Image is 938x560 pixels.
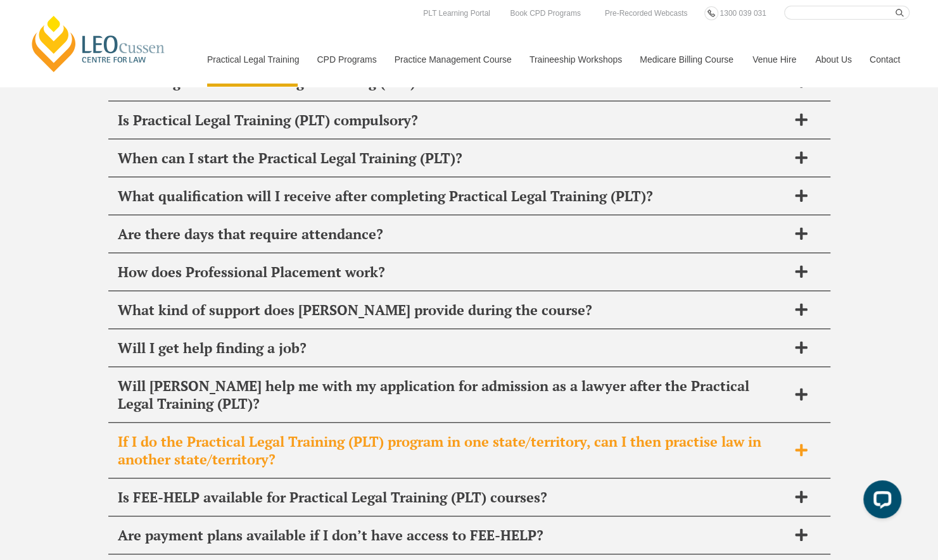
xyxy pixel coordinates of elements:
[719,9,766,18] span: 1300 039 031
[630,32,743,87] a: Medicare Billing Course
[118,339,788,357] h2: Will I get help finding a job?
[118,433,788,468] h2: If I do the Practical Legal Training (PLT) program in one state/territory, can I then practise la...
[520,32,630,87] a: Traineeship Workshops
[118,377,788,413] h2: Will [PERSON_NAME] help me with my application for admission as a lawyer after the Practical Lega...
[853,475,906,528] iframe: LiveChat chat widget
[602,6,691,20] a: Pre-Recorded Webcasts
[118,263,788,281] h2: How does Professional Placement work?
[118,225,788,243] h2: Are there days that require attendance?
[307,32,384,87] a: CPD Programs
[118,149,788,167] h2: When can I start the Practical Legal Training (PLT)?
[806,32,860,87] a: About Us
[118,301,788,319] h2: What kind of support does [PERSON_NAME] provide during the course?
[385,32,520,87] a: Practice Management Course
[118,111,788,129] h2: Is Practical Legal Training (PLT) compulsory?
[118,187,788,205] h2: What qualification will I receive after completing Practical Legal Training (PLT)?
[29,14,168,73] a: [PERSON_NAME] Centre for Law
[716,6,769,20] a: 1300 039 031
[507,6,583,20] a: Book CPD Programs
[198,32,308,87] a: Practical Legal Training
[118,526,788,544] h2: Are payment plans available if I don’t have access to FEE-HELP?
[118,488,788,506] h2: Is FEE-HELP available for Practical Legal Training (PLT) courses?
[743,32,806,87] a: Venue Hire
[860,32,909,87] a: Contact
[420,6,493,20] a: PLT Learning Portal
